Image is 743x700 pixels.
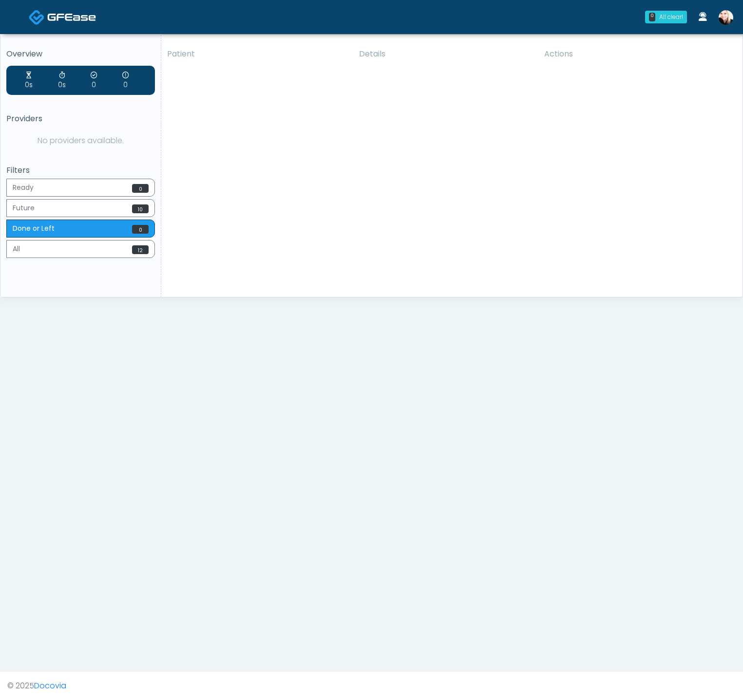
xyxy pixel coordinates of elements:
h5: Providers [6,114,155,123]
h5: Overview [6,50,155,58]
div: 0s [25,71,33,90]
a: 0 All clear! [639,7,693,27]
h5: Filters [6,166,155,175]
th: Details [353,42,538,66]
div: 0 [122,71,129,90]
div: All clear! [659,13,683,21]
a: Docovia [29,1,96,33]
span: 0 [132,225,149,234]
img: Cynthia Petersen [719,10,733,25]
div: 0 [649,13,655,21]
button: All12 [6,240,155,258]
button: Future10 [6,199,155,217]
button: Ready0 [6,179,155,197]
div: No providers available. [6,131,155,150]
img: Docovia [47,12,96,22]
div: Basic example [6,179,155,260]
div: 0s [58,71,66,90]
div: 0 [91,71,97,90]
img: Docovia [29,9,45,25]
th: Actions [538,42,735,66]
span: 12 [132,245,149,254]
a: Docovia [34,680,66,691]
th: Patient [161,42,353,66]
span: 10 [132,204,149,213]
span: 0 [132,184,149,193]
button: Done or Left0 [6,220,155,238]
